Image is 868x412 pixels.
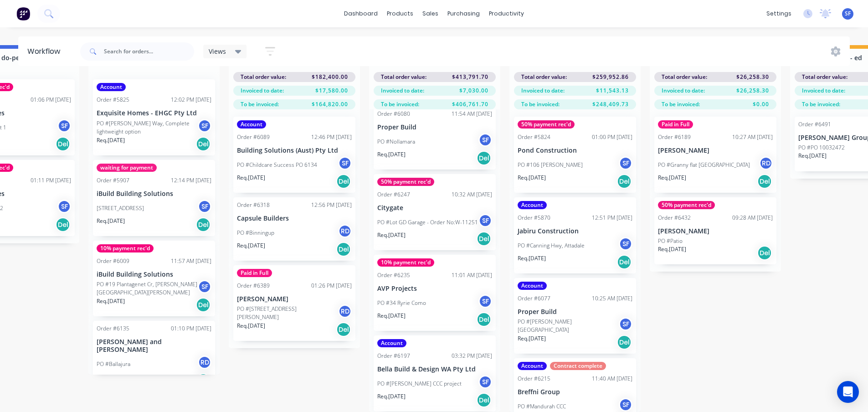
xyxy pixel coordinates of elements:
[658,133,691,141] div: Order #6189
[237,229,274,237] p: PO #Binningup
[97,217,125,225] p: Req. [DATE]
[762,7,796,21] div: settings
[753,100,769,108] span: $0.00
[377,178,434,186] div: 50% payment rec'd
[518,254,546,263] p: Req. [DATE]
[237,161,317,169] p: PO #Childcare Success PO 6134
[845,10,851,18] span: SF
[31,176,71,185] div: 01:11 PM [DATE]
[377,138,415,146] p: PO #Nollamara
[617,335,632,350] div: Del
[311,201,352,209] div: 12:56 PM [DATE]
[171,176,211,185] div: 12:14 PM [DATE]
[237,174,265,182] p: Req. [DATE]
[171,324,211,333] div: 01:10 PM [DATE]
[377,218,478,227] p: PO #Lot GD Garage - Order No:W-11251
[654,197,776,264] div: 50% payment rec'dOrder #643209:28 AM [DATE][PERSON_NAME]PO #PatioReq.[DATE]Del
[418,7,443,21] div: sales
[377,150,406,159] p: Req. [DATE]
[97,96,129,104] div: Order #5825
[658,120,693,129] div: Paid in Full
[658,147,773,154] p: [PERSON_NAME]
[518,375,550,383] div: Order #6215
[336,174,351,189] div: Del
[97,257,129,265] div: Order #6009
[592,73,629,81] span: $259,952.86
[478,375,492,389] div: SF
[312,73,348,81] span: $182,400.00
[757,246,772,260] div: Del
[658,201,715,209] div: 50% payment rec'd
[374,335,496,412] div: AccountOrder #619703:32 PM [DATE]Bella Build & Design WA Pty LtdPO #[PERSON_NAME] CCC projectSFRe...
[377,191,410,199] div: Order #6247
[31,96,71,104] div: 01:06 PM [DATE]
[209,46,226,56] span: Views
[619,237,632,251] div: SF
[521,73,567,81] span: Total order value:
[97,271,211,278] p: iBuild Building Solutions
[237,147,352,154] p: Building Solutions (Aust) Pty Ltd
[374,255,496,331] div: 10% payment rec'dOrder #623511:01 AM [DATE]AVP ProjectsPO #34 Ryrie ComoSFReq.[DATE]Del
[241,73,286,81] span: Total order value:
[382,7,418,21] div: products
[477,393,491,407] div: Del
[381,87,424,95] span: Invoiced to date:
[198,200,211,213] div: SF
[452,271,492,279] div: 11:01 AM [DATE]
[518,227,632,235] p: Jabiru Construction
[592,294,632,303] div: 10:25 AM [DATE]
[478,133,492,147] div: SF
[97,176,129,185] div: Order #5907
[518,318,619,334] p: PO #[PERSON_NAME][GEOGRAPHIC_DATA]
[196,373,211,388] div: Del
[237,133,270,141] div: Order #6089
[93,160,215,236] div: waiting for paymentOrder #590712:14 PM [DATE]iBuild Building Solutions[STREET_ADDRESS]SFReq.[DATE...
[514,278,636,354] div: AccountOrder #607710:25 AM [DATE]Proper BuildPO #[PERSON_NAME][GEOGRAPHIC_DATA]SFReq.[DATE]Del
[518,294,550,303] div: Order #6077
[521,100,560,108] span: To be invoiced:
[97,280,198,297] p: PO #19 Plantagenet Cr, [PERSON_NAME][GEOGRAPHIC_DATA][PERSON_NAME]
[477,312,491,327] div: Del
[233,117,355,193] div: AccountOrder #608912:46 PM [DATE]Building Solutions (Aust) Pty LtdPO #Childcare Success PO 6134SF...
[377,299,426,307] p: PO #34 Ryrie Como
[736,87,769,95] span: $26,258.30
[518,120,575,129] div: 50% payment rec'd
[662,87,705,95] span: Invoiced to date:
[93,79,215,155] div: AccountOrder #582512:02 PM [DATE]Exquisite Homes - EHGC Pty LtdPO #[PERSON_NAME] Way, Complete li...
[97,190,211,198] p: iBuild Building Solutions
[237,322,265,330] p: Req. [DATE]
[592,214,632,222] div: 12:51 PM [DATE]
[518,282,547,290] div: Account
[452,73,488,81] span: $413,791.70
[374,93,496,170] div: Order #608011:54 AM [DATE]Proper BuildPO #NollamaraSFReq.[DATE]Del
[732,133,773,141] div: 10:27 AM [DATE]
[237,215,352,222] p: Capsule Builders
[518,402,566,411] p: PO #Mandurah CCC
[798,144,845,152] p: PO #PO 10032472
[518,335,546,343] p: Req. [DATE]
[518,214,550,222] div: Order #5870
[93,321,215,392] div: Order #613501:10 PM [DATE][PERSON_NAME] and [PERSON_NAME]PO #BallajuraRDReq.[DATE]Del
[241,87,284,95] span: Invoiced to date:
[452,191,492,199] div: 10:32 AM [DATE]
[171,257,211,265] div: 11:57 AM [DATE]
[518,242,585,250] p: PO #Canning Hwy, Attadale
[484,7,529,21] div: productivity
[798,152,827,160] p: Req. [DATE]
[514,197,636,273] div: AccountOrder #587012:51 PM [DATE]Jabiru ConstructionPO #Canning Hwy, AttadaleSFReq.[DATE]Del
[377,352,410,360] div: Order #6197
[97,204,144,212] p: [STREET_ADDRESS]
[241,100,279,108] span: To be invoiced:
[377,204,492,212] p: Citygate
[311,133,352,141] div: 12:46 PM [DATE]
[171,96,211,104] div: 12:02 PM [DATE]
[237,120,266,129] div: Account
[233,265,355,341] div: Paid in FullOrder #638901:26 PM [DATE][PERSON_NAME]PO #[STREET_ADDRESS][PERSON_NAME]RDReq.[DATE]Del
[798,120,831,129] div: Order #6491
[198,280,211,294] div: SF
[658,245,686,253] p: Req. [DATE]
[802,100,840,108] span: To be invoiced:
[198,119,211,133] div: SF
[97,244,154,252] div: 10% payment rec'd
[459,87,488,95] span: $7,030.00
